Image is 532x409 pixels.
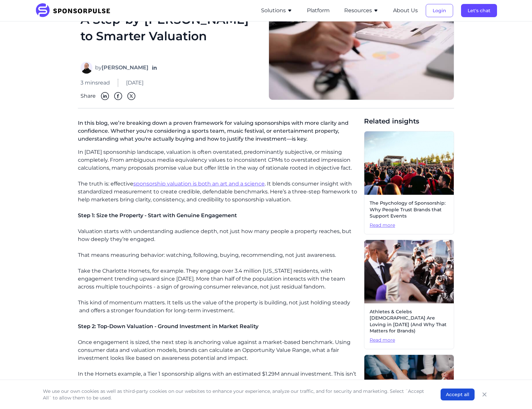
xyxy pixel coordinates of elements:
[126,79,144,87] span: [DATE]
[78,227,359,243] p: Valuation starts with understanding audience depth, not just how many people a property reaches, ...
[78,267,359,291] p: Take the Charlotte Hornets, for example. They engage over 3.4 million [US_STATE] residents, with ...
[81,79,110,87] span: 3 mins read
[370,200,449,220] span: The Psychology of Sponsorship: Why People Trust Brands that Support Events
[393,7,418,15] button: About Us
[114,92,122,100] img: Facebook
[364,240,454,349] a: Athletes & Celebs [DEMOGRAPHIC_DATA] Are Loving in [DATE] (And Why That Matters for Brands)Read more
[78,338,359,362] p: Once engagement is sized, the next step is anchoring value against a market-based benchmark. Usin...
[78,212,237,219] span: Step 1: Size the Property - Start with Genuine Engagement
[81,62,92,74] img: Neal Covant
[78,148,359,172] p: In [DATE] sponsorship landscape, valuation is often overstated, predominantly subjective, or miss...
[364,131,454,234] a: The Psychology of Sponsorship: Why People Trust Brands that Support EventsRead more
[370,222,449,229] span: Read more
[441,389,475,400] button: Accept all
[499,377,532,409] iframe: Chat Widget
[95,64,149,72] span: by
[101,92,109,100] img: Linkedin
[151,64,158,71] a: Follow on LinkedIn
[102,64,149,71] strong: [PERSON_NAME]
[261,7,292,15] button: Solutions
[364,117,454,126] span: Related insights
[426,8,453,14] a: Login
[499,377,532,409] div: Chatt-widget
[127,92,135,100] img: Twitter
[307,7,330,15] button: Platform
[364,131,454,195] img: Sebastian Pociecha courtesy of Unsplash
[461,4,497,17] button: Let's chat
[78,251,359,259] p: That means measuring behavior: watching, following, buying, recommending, not just awareness.
[78,299,359,315] p: This kind of momentum matters. It tells us the value of the property is building, not just holdin...
[78,180,359,204] p: The truth is: effective . It blends consumer insight with standardized measurement to create cred...
[78,370,359,394] p: In the Hornets example, a Tier 1 sponsorship aligns with an estimated $1.29M annual investment. T...
[393,8,418,14] a: About Us
[78,117,359,148] p: In this blog, we’re breaking down a proven framework for valuing sponsorships with more clarity a...
[344,7,379,15] button: Resources
[78,323,258,329] span: Step 2: Top-Down Valuation - Ground Investment in Market Reality
[461,8,497,14] a: Let's chat
[370,309,449,334] span: Athletes & Celebs [DEMOGRAPHIC_DATA] Are Loving in [DATE] (And Why That Matters for Brands)
[364,240,454,303] img: Getty Images courtesy of Unsplash
[370,337,449,344] span: Read more
[81,92,96,100] span: Share
[426,4,453,17] button: Login
[307,8,330,14] a: Platform
[480,390,489,399] button: Close
[133,181,265,187] a: sponsorship valuation is both an art and a science
[35,3,115,18] img: SponsorPulse
[43,388,427,401] p: We use our own cookies as well as third-party cookies on our websites to enhance your experience,...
